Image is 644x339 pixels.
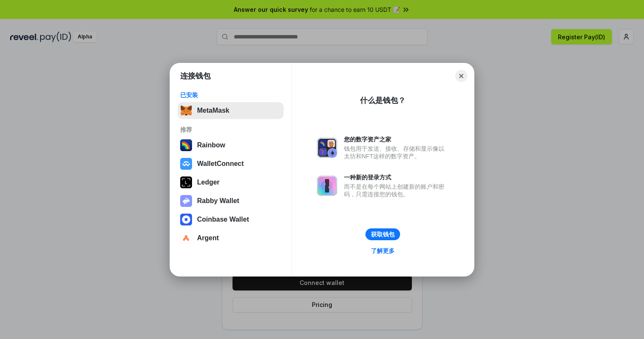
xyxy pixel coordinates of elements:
button: Coinbase Wallet [178,211,284,228]
img: svg+xml,%3Csvg%20xmlns%3D%22http%3A%2F%2Fwww.w3.org%2F2000%2Fsvg%22%20width%3D%2228%22%20height%3... [180,176,192,188]
button: Rabby Wallet [178,193,284,209]
button: Argent [178,230,284,247]
img: svg+xml,%3Csvg%20width%3D%2228%22%20height%3D%2228%22%20viewBox%3D%220%200%2028%2028%22%20fill%3D... [180,232,192,244]
img: svg+xml,%3Csvg%20fill%3D%22none%22%20height%3D%2233%22%20viewBox%3D%220%200%2035%2033%22%20width%... [180,105,192,117]
div: 已安装 [180,91,281,99]
div: MetaMask [197,107,229,114]
a: 了解更多 [366,245,400,256]
div: Argent [197,234,219,242]
button: 获取钱包 [365,228,400,240]
button: WalletConnect [178,155,284,172]
div: Rainbow [197,141,225,149]
h1: 连接钱包 [180,71,211,81]
div: 您的数字资产之家 [344,136,449,143]
button: Rainbow [178,137,284,154]
div: 什么是钱包？ [360,95,406,106]
div: Ledger [197,179,219,186]
button: Ledger [178,174,284,191]
button: Close [455,70,467,82]
div: Coinbase Wallet [197,216,249,223]
img: svg+xml,%3Csvg%20width%3D%2228%22%20height%3D%2228%22%20viewBox%3D%220%200%2028%2028%22%20fill%3D... [180,214,192,225]
div: WalletConnect [197,160,244,168]
img: svg+xml,%3Csvg%20width%3D%22120%22%20height%3D%22120%22%20viewBox%3D%220%200%20120%20120%22%20fil... [180,139,192,151]
div: Rabby Wallet [197,197,239,205]
div: 了解更多 [371,247,395,255]
div: 一种新的登录方式 [344,174,449,181]
img: svg+xml,%3Csvg%20xmlns%3D%22http%3A%2F%2Fwww.w3.org%2F2000%2Fsvg%22%20fill%3D%22none%22%20viewBox... [317,138,337,158]
button: MetaMask [178,102,284,119]
img: svg+xml,%3Csvg%20xmlns%3D%22http%3A%2F%2Fwww.w3.org%2F2000%2Fsvg%22%20fill%3D%22none%22%20viewBox... [180,195,192,207]
div: 而不是在每个网站上创建新的账户和密码，只需连接您的钱包。 [344,183,449,198]
img: svg+xml,%3Csvg%20width%3D%2228%22%20height%3D%2228%22%20viewBox%3D%220%200%2028%2028%22%20fill%3D... [180,158,192,170]
div: 推荐 [180,126,281,133]
div: 钱包用于发送、接收、存储和显示像以太坊和NFT这样的数字资产。 [344,145,449,160]
img: svg+xml,%3Csvg%20xmlns%3D%22http%3A%2F%2Fwww.w3.org%2F2000%2Fsvg%22%20fill%3D%22none%22%20viewBox... [317,176,337,196]
div: 获取钱包 [371,231,395,238]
